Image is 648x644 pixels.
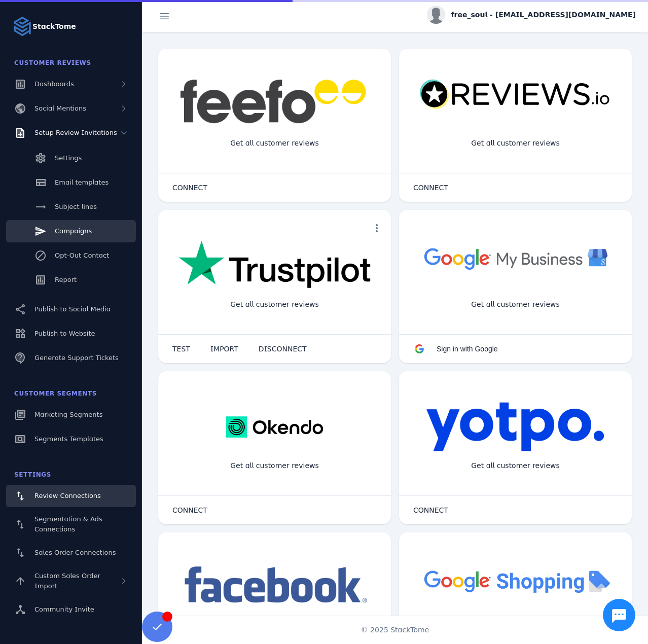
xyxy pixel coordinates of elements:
[34,305,111,313] span: Publish to Social Media
[403,500,458,520] button: CONNECT
[403,339,508,359] button: Sign in with Google
[34,515,102,533] span: Segmentation & Ads Connections
[6,298,136,320] a: Publish to Social Media
[463,291,568,318] div: Get all customer reviews
[437,345,498,353] span: Sign in with Google
[34,411,102,418] span: Marketing Segments
[367,218,387,238] button: more
[6,598,136,621] a: Community Invite
[463,452,568,479] div: Get all customer reviews
[34,492,101,499] span: Review Connections
[162,500,218,520] button: CONNECT
[259,345,307,352] span: DISCONNECT
[413,507,448,514] span: CONNECT
[200,339,248,359] button: IMPORT
[34,129,117,136] span: Setup Review Invitations
[6,147,136,169] a: Settings
[55,252,109,259] span: Opt-Out Contact
[427,6,636,24] button: free_soul - [EMAIL_ADDRESS][DOMAIN_NAME]
[210,345,238,352] span: IMPORT
[6,244,136,267] a: Opt-Out Contact
[6,220,136,242] a: Campaigns
[178,563,371,608] img: facebook.png
[14,59,91,66] span: Customer Reviews
[222,291,327,318] div: Get all customer reviews
[34,605,94,613] span: Community Invite
[172,507,207,514] span: CONNECT
[34,80,74,88] span: Dashboards
[226,402,323,452] img: okendo.webp
[34,572,100,590] span: Custom Sales Order Import
[55,276,77,283] span: Report
[34,435,103,443] span: Segments Templates
[6,323,136,345] a: Publish to Website
[34,104,86,112] span: Social Mentions
[178,79,371,124] img: feefo.png
[32,21,76,32] strong: StackTome
[6,269,136,291] a: Report
[55,178,109,186] span: Email templates
[463,130,568,157] div: Get all customer reviews
[248,339,317,359] button: DISCONNECT
[361,625,429,635] span: © 2025 StackTome
[6,404,136,426] a: Marketing Segments
[419,240,611,276] img: googlebusiness.png
[162,339,200,359] button: TEST
[427,6,445,24] img: profile.jpg
[14,471,51,478] span: Settings
[6,196,136,218] a: Subject lines
[6,428,136,450] a: Segments Templates
[413,184,448,191] span: CONNECT
[172,184,207,191] span: CONNECT
[34,549,116,556] span: Sales Order Connections
[55,227,92,235] span: Campaigns
[12,16,32,37] img: Logo image
[55,154,82,162] span: Settings
[172,345,190,352] span: TEST
[6,171,136,194] a: Email templates
[6,542,136,564] a: Sales Order Connections
[55,203,97,210] span: Subject lines
[34,354,119,362] span: Generate Support Tickets
[222,130,327,157] div: Get all customer reviews
[455,614,575,640] div: Import Products from Google
[6,485,136,507] a: Review Connections
[162,177,218,198] button: CONNECT
[403,177,458,198] button: CONNECT
[6,347,136,369] a: Generate Support Tickets
[419,79,611,110] img: reviewsio.svg
[14,390,97,397] span: Customer Segments
[426,402,605,452] img: yotpo.png
[222,452,327,479] div: Get all customer reviews
[178,240,371,290] img: trustpilot.png
[34,330,95,337] span: Publish to Website
[6,509,136,540] a: Segmentation & Ads Connections
[451,10,636,20] span: free_soul - [EMAIL_ADDRESS][DOMAIN_NAME]
[419,563,611,599] img: googleshopping.png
